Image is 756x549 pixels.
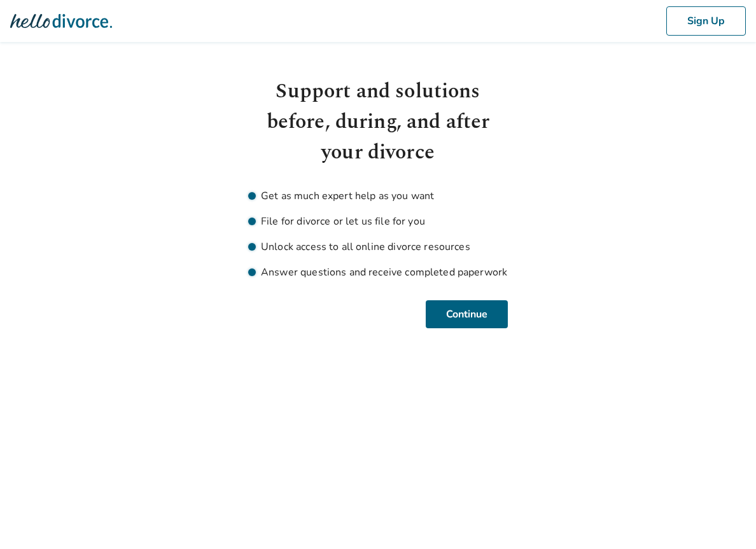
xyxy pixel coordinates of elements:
[248,76,508,168] h1: Support and solutions before, during, and after your divorce
[248,188,508,204] li: Get as much expert help as you want
[666,6,746,36] button: Sign Up
[248,239,508,254] li: Unlock access to all online divorce resources
[248,265,508,280] li: Answer questions and receive completed paperwork
[10,8,112,34] img: Hello Divorce Logo
[426,300,508,328] button: Continue
[248,214,508,229] li: File for divorce or let us file for you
